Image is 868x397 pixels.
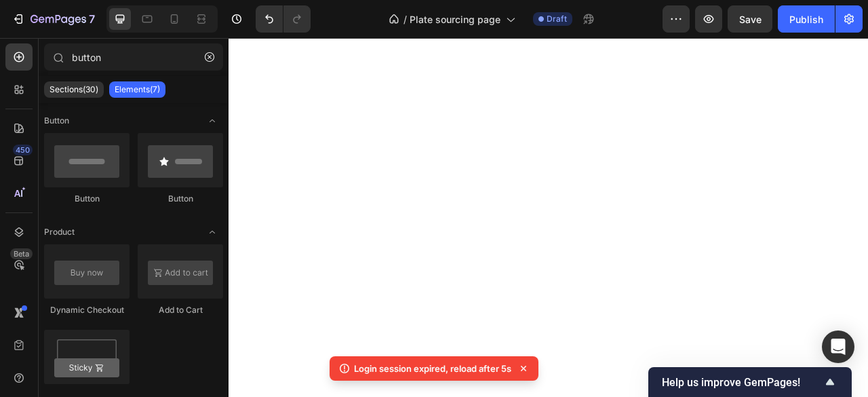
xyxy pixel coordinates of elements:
p: Sections(30) [50,84,98,95]
div: Dynamic Checkout [44,304,130,316]
button: Save [728,5,772,33]
span: Toggle open [201,110,223,132]
p: Elements(7) [115,84,160,95]
span: Plate sourcing page [410,12,500,26]
span: Save [739,14,762,25]
div: Undo/Redo [256,5,311,33]
p: 7 [89,11,95,27]
span: / [403,12,407,26]
input: Search Sections & Elements [44,43,223,71]
button: 7 [5,5,101,33]
iframe: Design area [229,38,868,397]
div: Button [138,193,223,205]
div: 450 [13,145,33,155]
div: Button [44,193,130,205]
div: Add to Cart [138,304,223,316]
div: Publish [789,12,823,26]
p: Login session expired, reload after 5s [354,362,511,375]
span: Draft [547,13,567,25]
span: Product [44,226,75,238]
button: Show survey - Help us improve GemPages! [662,374,838,390]
div: Beta [10,248,33,259]
span: Help us improve GemPages! [662,376,822,389]
div: Open Intercom Messenger [822,330,854,363]
button: Publish [778,5,835,33]
span: Toggle open [201,221,223,243]
span: Button [44,115,69,127]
